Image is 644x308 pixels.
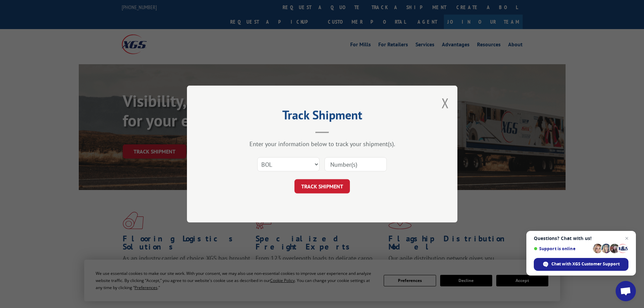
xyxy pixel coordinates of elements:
[616,281,636,301] a: Open chat
[534,236,628,241] span: Questions? Chat with us!
[534,258,628,271] span: Chat with XGS Customer Support
[294,179,350,193] button: TRACK SHIPMENT
[442,94,449,112] button: Close modal
[221,110,424,123] h2: Track Shipment
[325,157,387,171] input: Number(s)
[534,246,591,251] span: Support is online
[551,261,620,267] span: Chat with XGS Customer Support
[221,140,424,148] div: Enter your information below to track your shipment(s).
